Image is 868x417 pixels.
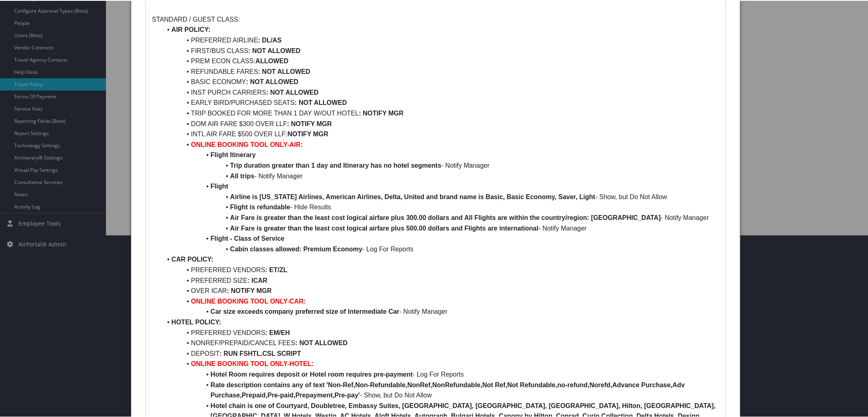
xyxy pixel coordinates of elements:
[288,130,328,137] strong: NOTIFY MGR
[162,368,720,379] li: - Log For Reports
[162,327,720,337] li: PREFERRED VENDORS
[162,118,720,129] li: DOM AIR FARE $300 OVER LLF
[230,245,363,252] strong: Cabin classes allowed: Premium Economy
[162,87,720,97] li: INST PURCH CARRIERS
[269,266,287,273] strong: ET/ZL
[252,47,301,53] strong: NOT ALLOWED
[162,348,720,358] li: DEPOSIT
[162,222,720,233] li: - Notify Manager
[247,276,267,283] strong: : ICAR
[162,285,720,295] li: OVER ICAR
[230,161,441,168] strong: Trip duration greater than 1 day and Itinerary has no hotel segments
[287,120,332,126] strong: : NOTIFY MGR
[191,140,303,147] strong: ONLINE BOOKING TOOL ONLY-AIR:
[172,25,211,32] strong: AIR POLICY:
[265,328,290,335] strong: : EM/EH
[162,97,720,107] li: EARLY BIRD/PURCHASED SEATS
[172,255,214,262] strong: CAR POLICY:
[295,339,348,346] strong: : NOT ALLOWED
[162,107,720,118] li: TRIP BOOKED FOR MORE THAN 1 DAY W/OUT HOTEL
[162,264,720,275] li: PREFERRED VENDORS
[246,78,298,84] strong: : NOT ALLOWED
[162,306,720,316] li: - Notify Manager
[256,57,289,64] strong: ALLOWED
[211,307,399,314] strong: Car size exceeds company preferred size of Intermediate Car
[265,266,267,273] strong: :
[248,47,250,53] strong: :
[211,234,284,241] strong: Flight - Class of Service
[162,275,720,285] li: PREFERRED SIZE
[230,203,291,210] strong: Flight is refundable
[230,224,539,231] strong: Air Fare is greater than the least cost logical airfare plus 500.00 dollars and Flights are inter...
[162,34,720,45] li: PREFERRED AIRLINE
[230,172,255,179] strong: All trips
[162,201,720,212] li: - Hide Results
[162,55,720,66] li: PREM ECON CLASS:
[191,297,306,304] strong: ONLINE BOOKING TOOL ONLY-CAR:
[162,379,720,400] li: - Show, but Do Not Allow
[162,45,720,55] li: FIRST/BUS CLASS
[295,98,347,105] strong: : NOT ALLOWED
[266,88,318,95] strong: : NOT ALLOWED
[172,318,221,325] strong: HOTEL POLICY:
[162,212,720,222] li: - Notify Manager
[211,370,413,377] strong: Hotel Room requires deposit or Hotel room requires pre-payment
[227,286,272,293] strong: : NOTIFY MGR
[162,337,720,348] li: NONREF/PREPAID/CANCEL FEES
[162,191,720,202] li: - Show, but Do Not Allow
[359,109,404,116] strong: : NOTIFY MGR
[162,160,720,170] li: - Notify Manager
[191,359,314,366] strong: ONLINE BOOKING TOOL ONLY-HOTEL:
[152,13,720,24] p: STANDARD / GUEST CLASS:
[230,213,661,220] strong: Air Fare is greater than the least cost logical airfare plus 300.00 dollars and All Flights are w...
[258,36,282,43] strong: : DL/AS
[211,182,229,189] strong: Flight
[162,170,720,181] li: - Notify Manager
[162,128,720,139] li: INTL AIR FARE $500 OVER LLF:
[258,67,310,74] strong: : NOT ALLOWED
[211,381,687,398] strong: Rate description contains any of text 'Non-Ref,Non-Refundable,NonRef,NonRefundable,Not Ref,Not Re...
[230,193,595,200] strong: Airline is [US_STATE] Airlines, American Airlines, Delta, United and brand name is Basic, Basic E...
[162,66,720,76] li: REFUNDABLE FARES
[162,76,720,87] li: BASIC ECONOMY
[211,151,256,157] strong: Flight Itinerary
[162,243,720,254] li: - Log For Reports
[220,349,301,356] strong: : RUN FSHTL.CSL SCRIPT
